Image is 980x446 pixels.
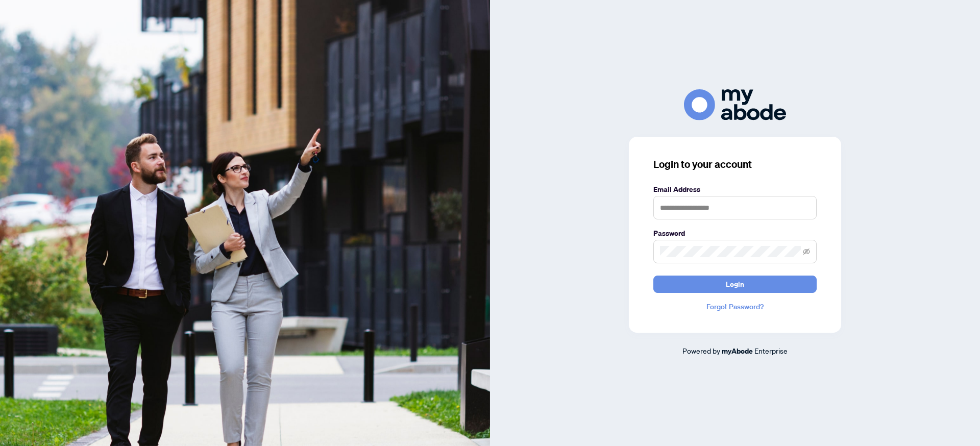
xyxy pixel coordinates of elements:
[726,276,744,292] span: Login
[722,345,753,357] a: myAbode
[682,346,720,355] span: Powered by
[684,89,786,120] img: ma-logo
[803,248,810,255] span: eye-invisible
[653,276,817,293] button: Login
[754,346,788,355] span: Enterprise
[653,301,817,312] a: Forgot Password?
[653,157,817,171] h3: Login to your account
[653,184,817,195] label: Email Address
[653,228,817,239] label: Password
